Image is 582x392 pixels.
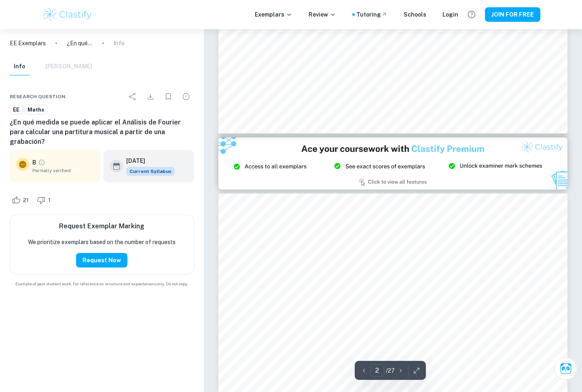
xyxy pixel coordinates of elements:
[356,10,387,19] a: Tutoring
[32,158,36,167] p: B
[442,10,458,19] a: Login
[125,89,141,105] div: Share
[10,118,194,147] h6: ¿En qué medida se puede aplicar el Análisis de Fourier para calcular una partitura musical a part...
[38,159,45,166] a: Grade partially verified
[67,39,93,48] p: ¿En qué medida se puede aplicar el Análisis de Fourier para calcular una partitura musical a part...
[126,167,175,176] span: Current Syllabus
[255,10,292,19] p: Exemplars
[160,89,176,105] div: Bookmark
[59,221,144,231] h6: Request Exemplar Marking
[28,238,176,247] p: We prioritize exemplars based on the number of requests
[19,196,33,204] span: 21
[76,253,127,268] button: Request Now
[24,105,47,115] a: Maths
[178,89,194,105] div: Report issue
[10,93,66,100] span: Research question
[218,137,567,190] img: Ad
[404,10,426,19] a: Schools
[465,8,478,21] button: Help and Feedback
[10,58,29,76] button: Info
[25,106,47,114] span: Maths
[126,167,175,176] div: This exemplar is based on the current syllabus. Feel free to refer to it for inspiration/ideas wh...
[10,194,33,207] div: Like
[126,156,168,165] h6: [DATE]
[10,39,46,48] a: EE Exemplars
[309,10,336,19] p: Review
[10,106,22,114] span: EE
[485,7,540,22] button: JOIN FOR FREE
[42,6,93,23] img: Clastify logo
[35,194,55,207] div: Dislike
[554,357,577,380] button: Ask Clai
[142,89,159,105] div: Download
[44,196,55,204] span: 1
[114,39,125,48] p: Info
[32,167,94,174] span: Partially verified
[10,281,194,287] span: Example of past student work. For reference on structure and expectations only. Do not copy.
[386,366,395,375] p: / 27
[10,105,23,115] a: EE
